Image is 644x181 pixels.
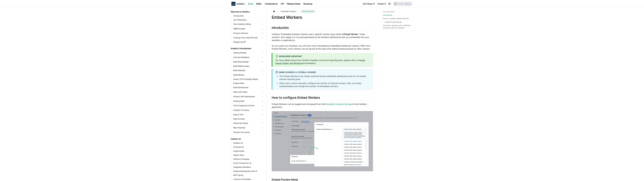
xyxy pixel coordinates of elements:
[279,10,298,13] span: Embedded Analytics
[233,68,264,72] a: Build Datasets
[233,169,264,173] a: Explore Dashboards with AI
[233,173,264,177] a: MCP Server
[272,111,373,171] img: Enable Embed
[385,21,402,23] a: Embed Preview Mode
[408,3,411,5] kbd: K
[325,103,353,105] a: Embedded Analytics Manager
[233,108,264,112] a: Analytic Functions
[272,10,276,13] a: Home page
[233,14,264,18] a: Introduction
[233,22,264,26] a: How Holistics Works
[233,157,264,161] a: Perform AI Queries
[230,137,264,141] a: Holistics AI
[231,2,245,6] a: HolisticsHolistics
[302,2,314,6] a: Roadmap
[233,161,264,165] a: Enrich Context for AI
[233,113,264,117] a: Date & Time
[233,149,264,153] a: Explore Data
[254,2,263,6] a: AMQL
[279,82,370,88] li: While users cannot manually configure the number of internal workers, they can freely enable/disa...
[233,165,264,169] a: Streamline Workflow
[397,3,405,5] span: Search
[263,2,279,6] a: Visualizations
[247,2,254,6] a: Docs
[272,10,373,13] nav: Breadcrumbs
[272,96,373,101] h2: How to configure Embed Workers
[275,71,370,74] div: Embed Workers vs. internal workers
[233,36,264,40] a: Coming From Other BI Tools
[233,55,264,59] a: Connect Database
[233,77,264,81] a: Import CSV & Google Sheets
[233,130,264,134] a: Popular Use Cases
[233,27,264,31] a: Walkthroughs
[230,47,264,50] a: Analytics Development
[233,141,264,145] a: Holistics AI
[383,24,411,29] a: How does caching work in different scenarios with our workers?
[344,33,358,35] strong: Embed Worker
[272,44,373,50] p: As you scale your business, you will have more simultaneous embedded dashboard viewers. With more...
[229,8,267,181] nav: Docs sidebar
[301,10,315,13] span: Embed Workers
[233,60,264,64] a: Build Data Models
[233,104,264,108] a: Find & Organize Content
[233,90,264,94] a: Work with Filters
[388,2,392,6] button: Switch between dark and light mode (currently light mode)
[272,33,373,42] p: Holistics' Embedded Analytics feature uses a specific worker type called an . These workers' sole...
[233,99,264,103] a: Sharing Data
[233,85,264,89] a: Build Dashboards
[275,59,370,65] p: For more details about how Holistics handles concurrent reporting jobs, please refer to the docum...
[393,2,413,6] button: Search (Ctrl+K)
[233,121,264,125] a: Advanced Topics
[383,14,392,16] a: Introduction
[233,31,264,35] a: Product Versions
[233,145,264,149] a: Architecture
[233,73,264,77] a: Build Metrics
[233,64,264,68] a: Build Relationships
[383,17,409,20] a: How to configure Embed Workers
[233,81,264,85] a: Explore Data
[272,26,373,31] h2: Introduction
[233,153,264,157] a: Search Docs
[361,2,376,6] a: v3.0 Docs
[231,2,235,6] img: Holistics
[272,103,373,109] p: Embed Workers can be toggled and increased from the in the Holistics application.
[272,15,373,20] h1: Embed Workers
[236,2,245,5] b: Holistics
[233,51,264,55] a: Getting Started
[233,95,264,99] a: Interact with Dashboards
[279,2,285,6] a: API
[233,18,264,22] a: Our Philosophy
[233,177,264,181] a: Custom AI Providers
[279,75,370,81] li: The Embed Workers only impact external-facing embedded dashboards and do not handle internal repo...
[233,117,264,121] a: Data Formats
[233,40,264,44] a: Playground
[275,55,370,58] div: Knowledge Checkpoint
[376,2,387,6] a: Forum
[285,2,302,6] a: Release Notes
[233,126,264,130] a: Best Practices
[230,10,264,14] a: Welcome to Holistics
